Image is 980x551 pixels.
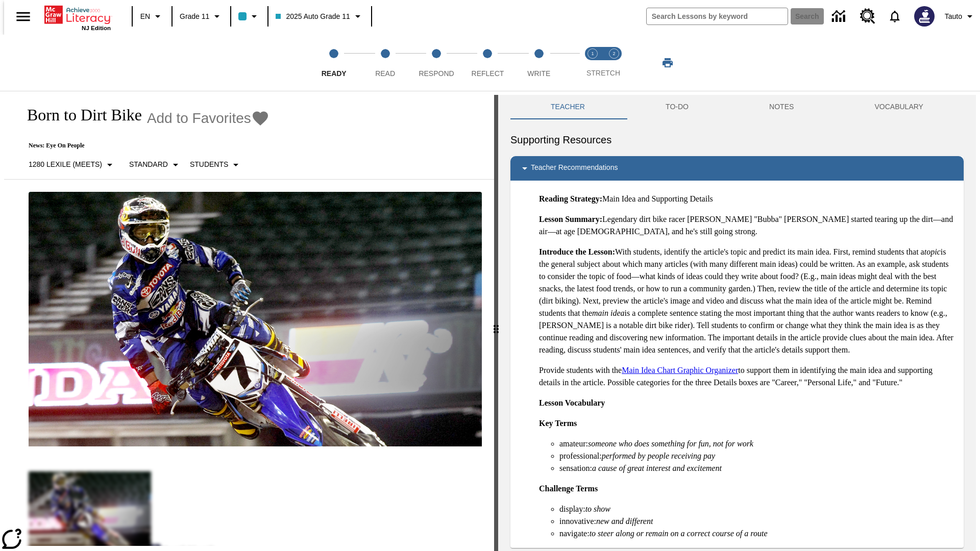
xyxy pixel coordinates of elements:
h6: Supporting Resources [510,132,964,148]
div: activity [498,95,976,551]
a: Main Idea Chart Graphic Organizer [622,366,738,374]
li: navigate: [559,528,955,540]
h1: Born to Dirt Bike [16,106,142,124]
a: Resource Center, Will open in new tab [854,3,881,30]
p: 1280 Lexile (Meets) [29,159,102,170]
p: Provide students with the to support them in identifying the main idea and supporting details in ... [539,364,955,389]
span: 2025 Auto Grade 11 [276,11,350,22]
button: Stretch Respond step 2 of 2 [599,35,629,91]
span: Read [375,69,395,78]
span: Reflect [472,69,504,78]
button: Profile/Settings [941,7,980,26]
text: 1 [591,51,594,56]
span: STRETCH [586,69,620,77]
a: Data Center [826,3,854,31]
button: Language: EN, Select a language [136,7,168,26]
img: Avatar [914,6,935,27]
div: Press Enter or Spacebar and then press right and left arrow keys to move the slider [494,95,498,551]
text: 2 [612,51,615,56]
button: Respond step 3 of 5 [407,35,466,91]
em: new and different [596,517,653,525]
em: to show [585,505,610,513]
p: Teacher Recommendations [531,162,618,174]
button: Select Lexile, 1280 Lexile (Meets) [24,156,120,174]
button: Class: 2025 Auto Grade 11, Select your class [272,7,367,26]
em: a cause of great interest and excitement [592,464,722,472]
span: NJ Edition [82,25,111,31]
button: Reflect step 4 of 5 [458,35,517,91]
strong: Introduce the Lesson: [539,247,615,256]
li: sensation: [559,462,955,474]
span: Tauto [945,11,962,22]
p: With students, identify the article's topic and predict its main idea. First, remind students tha... [539,246,955,356]
span: Write [527,69,550,78]
span: Respond [419,69,454,78]
strong: Lesson Vocabulary [539,398,605,407]
p: Main Idea and Supporting Details [539,193,955,205]
em: main idea [592,309,625,317]
button: Stretch Read step 1 of 2 [578,35,607,91]
strong: Key Terms [539,419,577,428]
button: Scaffolds, Standard [125,156,186,174]
strong: Lesson Summary: [539,215,602,223]
button: Read step 2 of 5 [355,35,414,91]
div: Instructional Panel Tabs [510,95,964,119]
em: performed by people receiving pay [602,452,715,460]
button: Select Student [186,156,246,174]
button: TO-DO [625,95,729,119]
button: Class color is light blue. Change class color [234,7,264,26]
p: Standard [129,159,168,170]
li: professional: [559,450,955,462]
p: Legendary dirt bike racer [PERSON_NAME] "Bubba" [PERSON_NAME] started tearing up the dirt—and air... [539,213,955,238]
em: someone who does something for fun, not for work [588,439,753,448]
p: News: Eye On People [16,142,269,149]
img: Motocross racer James Stewart flies through the air on his dirt bike. [29,192,482,447]
strong: Challenge Terms [539,484,598,493]
button: VOCABULARY [834,95,964,119]
em: topic [924,247,941,256]
button: Ready step 1 of 5 [304,35,363,91]
li: display: [559,503,955,515]
button: Grade: Grade 11, Select a grade [176,7,227,26]
button: Print [651,54,684,72]
li: innovative: [559,515,955,528]
button: Write step 5 of 5 [509,35,569,91]
span: Grade 11 [180,11,209,22]
input: search field [647,8,788,24]
span: Ready [322,69,347,78]
button: NOTES [729,95,834,119]
span: Add to Favorites [147,110,251,127]
em: to steer along or remain on a correct course of a route [590,529,768,538]
button: Teacher [510,95,625,119]
button: Open side menu [8,2,38,32]
div: reading [4,95,494,546]
button: Select a new avatar [908,3,941,30]
div: Home [44,4,111,31]
strong: Reading Strategy: [539,194,602,203]
a: Notifications [881,3,908,30]
li: amateur: [559,438,955,450]
span: EN [140,11,150,22]
div: Teacher Recommendations [510,156,964,181]
p: Students [190,159,228,170]
button: Add to Favorites - Born to Dirt Bike [147,109,269,127]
